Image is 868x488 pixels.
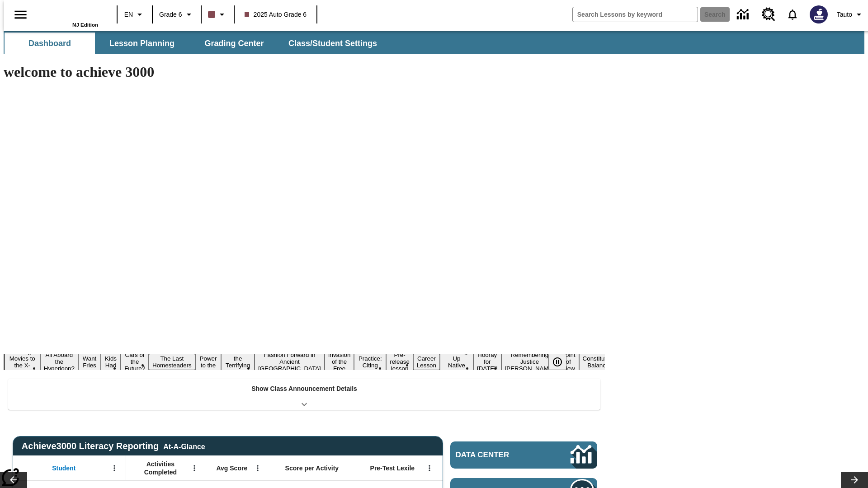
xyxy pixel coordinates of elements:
div: SubNavbar [4,33,385,54]
p: Show Class Announcement Details [251,384,357,394]
span: Grade 6 [159,10,182,19]
button: Class/Student Settings [281,33,384,54]
button: Slide 5 Cars of the Future? [121,350,149,373]
button: Slide 18 The Constitution's Balancing Act [579,347,623,377]
button: Grade: Grade 6, Select a grade [156,6,198,23]
button: Open Menu [108,461,121,475]
span: Pre-Test Lexile [370,464,415,472]
span: 2025 Auto Grade 6 [245,10,307,19]
button: Open Menu [251,461,264,475]
div: Show Class Announcement Details [8,379,600,410]
div: Pause [548,354,576,370]
button: Language: EN, Select a language [120,6,149,23]
button: Slide 14 Cooking Up Native Traditions [440,347,473,377]
button: Open side menu [7,1,34,28]
button: Select a new avatar [804,3,833,26]
div: SubNavbar [4,31,864,54]
button: Slide 13 Career Lesson [413,354,440,370]
span: Achieve3000 Literacy Reporting [22,441,205,451]
span: Activities Completed [131,460,190,476]
span: Tauto [837,10,852,19]
span: Score per Activity [285,464,339,472]
button: Grading Center [189,33,279,54]
button: Slide 9 Fashion Forward in Ancient Rome [255,350,325,373]
div: Home [39,3,98,28]
button: Slide 4 Dirty Jobs Kids Had To Do [101,340,121,384]
span: Student [52,464,75,472]
button: Lesson Planning [97,33,187,54]
img: Avatar [810,5,828,23]
button: Dashboard [5,33,95,54]
div: At-A-Glance [163,441,205,451]
span: EN [124,10,133,19]
button: Open Menu [188,461,201,475]
a: Data Center [450,441,597,469]
button: Profile/Settings [833,6,868,23]
button: Slide 10 The Invasion of the Free CD [325,343,354,380]
button: Slide 2 All Aboard the Hyperloop? [40,350,78,373]
button: Slide 16 Remembering Justice O'Connor [501,350,558,373]
button: Open Menu [423,461,436,475]
a: Resource Center, Will open in new tab [756,2,781,27]
span: Avg Score [216,464,247,472]
button: Slide 12 Pre-release lesson [386,350,413,373]
button: Slide 15 Hooray for Constitution Day! [473,350,501,373]
a: Data Center [731,2,756,27]
button: Lesson carousel, Next [841,472,868,488]
input: search field [573,7,698,22]
button: Slide 11 Mixed Practice: Citing Evidence [354,347,386,377]
button: Slide 7 Solar Power to the People [195,347,222,377]
button: Slide 1 Taking Movies to the X-Dimension [5,347,40,377]
a: Home [39,4,98,22]
h1: welcome to achieve 3000 [4,64,605,80]
button: Slide 6 The Last Homesteaders [149,354,195,370]
span: Data Center [456,450,540,460]
button: Slide 8 Attack of the Terrifying Tomatoes [221,347,255,377]
a: Notifications [781,3,804,26]
button: Slide 3 Do You Want Fries With That? [78,340,101,384]
button: Class color is dark brown. Change class color [204,6,231,23]
button: Pause [548,354,566,370]
span: NJ Edition [72,22,98,28]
